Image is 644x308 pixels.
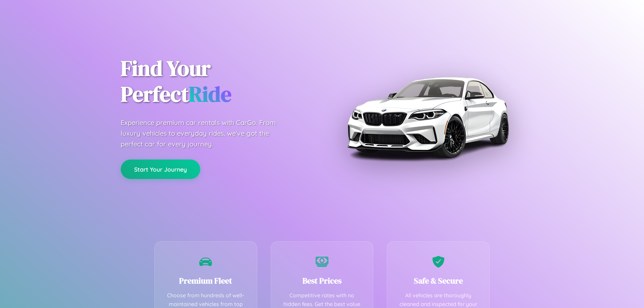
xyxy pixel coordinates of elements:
[189,79,231,109] span: Ride
[281,275,363,286] h3: Best Prices
[121,160,200,179] button: Start Your Journey
[121,56,312,107] h1: Find Your Perfect
[344,34,512,201] img: Premium BMW car rental vehicle
[121,117,288,149] p: Experience premium car rentals with CarGo. From luxury vehicles to everyday rides, we've got the ...
[165,275,247,286] h3: Premium Fleet
[397,275,479,286] h3: Safe & Secure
